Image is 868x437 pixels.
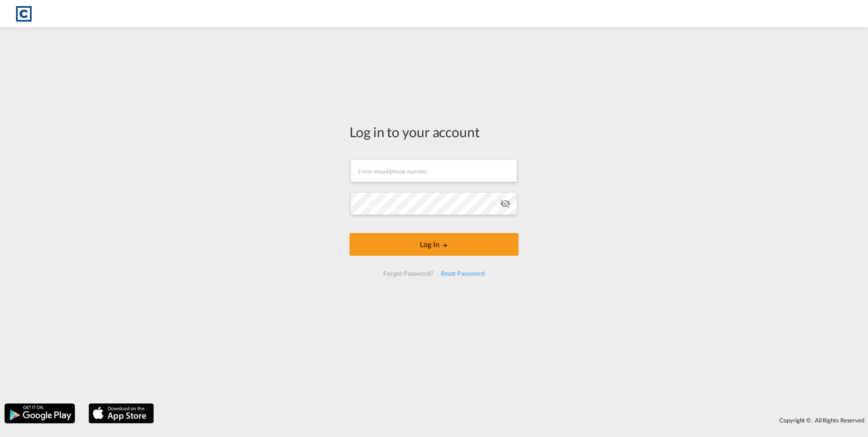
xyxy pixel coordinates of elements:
[437,265,488,282] div: Reset Password
[350,233,518,256] button: LOGIN
[158,412,868,428] div: Copyright © . All Rights Reserved
[88,402,155,424] img: apple.png
[500,198,511,209] md-icon: icon-eye-off
[4,402,76,424] img: google.png
[14,4,34,24] img: 1fdb9190129311efbfaf67cbb4249bed.jpeg
[350,122,518,141] div: Log in to your account
[380,265,437,282] div: Forgot Password?
[350,159,517,182] input: Enter email/phone number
